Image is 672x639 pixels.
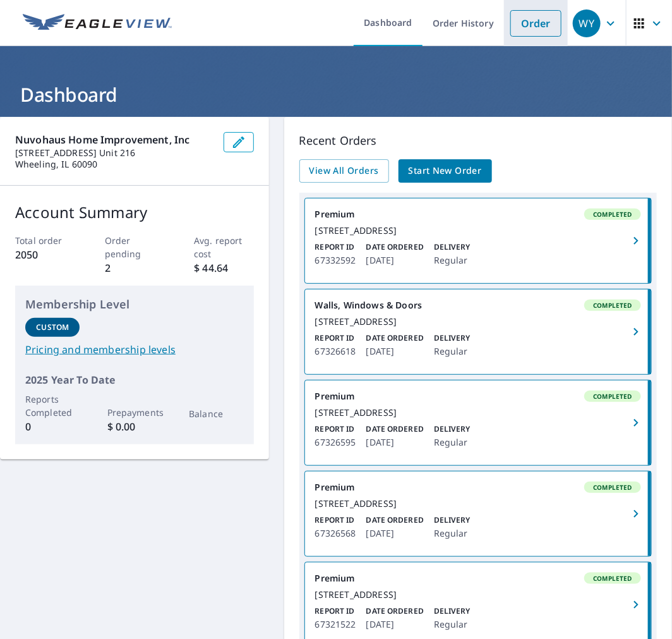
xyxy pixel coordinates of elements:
[315,209,641,220] div: Premium
[105,234,164,260] p: Order pending
[366,606,424,617] p: Date Ordered
[366,253,424,268] p: [DATE]
[315,435,356,450] p: 67326595
[366,332,424,344] p: Date Ordered
[315,253,356,268] p: 67332592
[585,574,640,583] span: Completed
[194,260,253,276] p: $ 44.64
[305,472,651,556] a: PremiumCompleted[STREET_ADDRESS]Report ID67326568Date Ordered[DATE]DeliveryRegular
[15,132,213,147] p: Nuvohaus Home Improvement, Inc
[409,163,482,179] span: Start New Order
[15,147,213,159] p: [STREET_ADDRESS] Unit 216
[315,617,356,632] p: 67321522
[366,241,424,253] p: Date Ordered
[434,253,471,268] p: Regular
[25,372,244,387] p: 2025 Year To Date
[585,301,640,310] span: Completed
[585,392,640,401] span: Completed
[434,617,471,632] p: Regular
[366,526,424,541] p: [DATE]
[15,82,657,107] h1: Dashboard
[305,289,651,374] a: Walls, Windows & DoorsCompleted[STREET_ADDRESS]Report ID67326618Date Ordered[DATE]DeliveryRegular
[107,406,162,419] p: Prepayments
[299,159,389,183] a: View All Orders
[315,482,641,493] div: Premium
[366,514,424,526] p: Date Ordered
[305,198,651,283] a: PremiumCompleted[STREET_ADDRESS]Report ID67332592Date Ordered[DATE]DeliveryRegular
[585,210,640,219] span: Completed
[25,419,80,434] p: 0
[434,514,471,526] p: Delivery
[315,391,641,402] div: Premium
[585,483,640,492] span: Completed
[434,332,471,344] p: Delivery
[434,423,471,435] p: Delivery
[434,344,471,359] p: Regular
[25,296,244,313] p: Membership Level
[15,159,213,170] p: Wheeling, IL 60090
[25,393,80,419] p: Reports Completed
[36,322,69,333] p: Custom
[315,514,356,526] p: Report ID
[25,342,244,357] a: Pricing and membership levels
[315,606,356,617] p: Report ID
[315,316,641,327] div: [STREET_ADDRESS]
[315,526,356,541] p: 67326568
[315,423,356,435] p: Report ID
[315,498,641,509] div: [STREET_ADDRESS]
[315,589,641,600] div: [STREET_ADDRESS]
[315,344,356,359] p: 67326618
[105,260,164,276] p: 2
[315,241,356,253] p: Report ID
[315,332,356,344] p: Report ID
[366,344,424,359] p: [DATE]
[366,423,424,435] p: Date Ordered
[315,225,641,236] div: [STREET_ADDRESS]
[315,300,641,311] div: Walls, Windows & Doors
[189,407,243,420] p: Balance
[315,407,641,418] div: [STREET_ADDRESS]
[315,573,641,584] div: Premium
[15,201,254,224] p: Account Summary
[194,234,253,260] p: Avg. report cost
[434,435,471,450] p: Regular
[434,606,471,617] p: Delivery
[366,435,424,450] p: [DATE]
[107,419,162,434] p: $ 0.00
[434,526,471,541] p: Regular
[23,14,172,33] img: EV Logo
[15,234,75,247] p: Total order
[399,159,492,183] a: Start New Order
[366,617,424,632] p: [DATE]
[434,241,471,253] p: Delivery
[305,380,651,465] a: PremiumCompleted[STREET_ADDRESS]Report ID67326595Date Ordered[DATE]DeliveryRegular
[510,10,561,37] a: Order
[573,9,601,37] div: WY
[309,163,379,179] span: View All Orders
[15,247,75,262] p: 2050
[299,132,657,149] p: Recent Orders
